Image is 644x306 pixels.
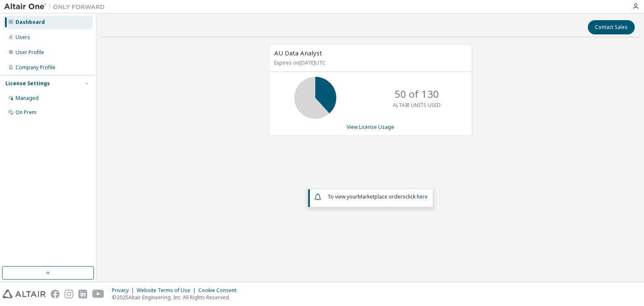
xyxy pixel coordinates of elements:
p: Expires on [DATE] UTC [274,59,465,66]
div: On Prem [16,109,36,116]
a: View License Usage [347,123,394,131]
p: 50 of 130 [395,87,439,101]
button: Contact Sales [588,20,635,34]
div: Dashboard [16,19,45,26]
div: Cookie Consent [198,287,241,294]
div: Company Profile [16,64,55,71]
span: AU Data Analyst [274,49,322,57]
a: here [417,193,428,200]
img: instagram.svg [65,290,73,298]
p: ALTAIR UNITS USED [393,102,441,109]
span: To view your click [327,193,428,200]
img: youtube.svg [92,290,104,298]
img: linkedin.svg [78,290,87,298]
em: Marketplace orders [358,193,405,200]
div: Privacy [112,287,137,294]
img: altair_logo.svg [3,290,46,298]
img: facebook.svg [51,290,60,298]
div: Website Terms of Use [137,287,198,294]
div: Users [16,34,30,41]
p: © 2025 Altair Engineering, Inc. All Rights Reserved. [112,294,241,301]
img: Altair One [4,3,109,11]
div: Managed [16,95,39,102]
div: License Settings [5,80,50,87]
div: User Profile [16,49,44,56]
